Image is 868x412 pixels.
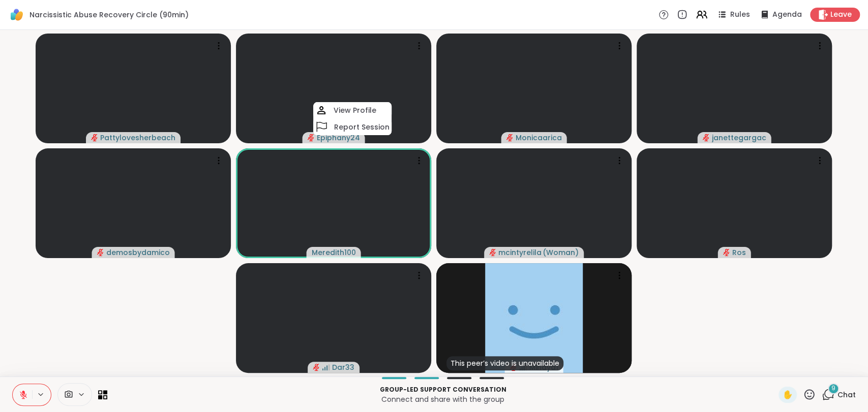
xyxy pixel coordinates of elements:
span: Pattylovesherbeach [100,133,175,143]
h4: Report Session [334,122,390,132]
span: audio-muted [313,364,320,371]
span: Chat [837,390,856,400]
img: ShareWell Logomark [8,6,25,23]
span: Monicaarica [516,133,562,143]
p: Connect and share with the group [113,394,772,404]
span: demosbydamico [106,247,170,258]
span: audio-muted [723,249,730,256]
span: Agenda [772,10,802,20]
span: ( Woman ) [543,247,579,258]
span: Epiphany24 [317,133,360,143]
span: Narcissistic Abuse Recovery Circle (90min) [29,10,189,20]
p: Group-led support conversation [113,385,772,394]
h4: View Profile [334,105,376,115]
span: audio-muted [308,134,315,141]
span: Meredith100 [312,247,356,258]
span: janettegargac [712,133,766,143]
span: 9 [831,384,835,393]
span: Rules [730,10,750,20]
span: audio-muted [703,134,710,141]
span: ✋ [783,389,793,401]
span: mcintyrelila [498,247,542,258]
span: Dar33 [332,362,354,372]
div: This peer’s video is unavailable [446,356,563,370]
span: Leave [830,10,852,20]
span: audio-muted [506,134,514,141]
span: audio-muted [489,249,496,256]
span: audio-muted [97,249,104,256]
img: Mindya1 [485,263,583,373]
span: Ros [732,247,746,258]
span: audio-muted [91,134,98,141]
